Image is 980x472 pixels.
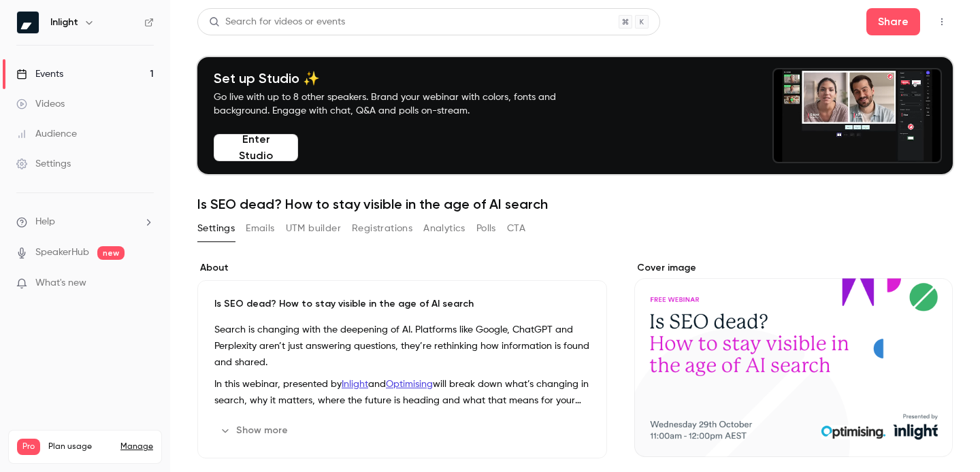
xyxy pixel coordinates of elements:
div: Operator says… [11,11,261,102]
p: Search is changing with the deepening of AI. Platforms like Google, ChatGPT and Perplexity aren’t... [214,322,590,371]
p: Active [66,17,93,31]
a: Manage [120,441,153,452]
button: Emails [246,218,274,239]
button: Registrations [352,218,412,239]
button: Enter Studio [214,134,298,161]
a: Optimising [386,380,433,389]
button: Emoji picker [43,411,54,422]
textarea: Message… [12,383,261,406]
button: Gif picker [65,411,76,422]
div: Close [239,5,263,30]
button: Show more [214,420,296,441]
div: Hi [PERSON_NAME],Just to better understand are you trying to register as a viewer to watch your w... [11,133,223,230]
div: Hi [PERSON_NAME], Just to better understand are you trying to register as a viewer to watch your ... [22,141,212,222]
div: Tim says… [11,133,261,254]
img: Profile image for Tim [41,104,54,118]
span: What's new [35,276,86,290]
p: Is SEO dead? How to stay visible in the age of AI search [214,297,590,311]
div: joined the conversation [59,105,232,117]
div: It was my colleague trying to register on his laptop. He is also an admin but was using his perso... [49,272,261,395]
span: Pro [17,439,40,455]
button: Send a message… [233,406,255,428]
p: Go live with up to 8 other speakers. Brand your webinar with colors, fonts and background. Engage... [214,90,588,118]
div: Tim says… [11,102,261,133]
section: Cover image [634,261,953,457]
h4: Set up Studio ✨ [214,70,588,86]
a: SpeakerHub [35,246,89,260]
label: About [197,261,607,275]
a: Inlight [342,380,368,389]
button: Settings [197,218,235,239]
button: UTM builder [286,218,341,239]
span: Help [35,215,55,229]
label: Cover image [634,261,953,275]
div: Audience [16,127,77,141]
button: Start recording [86,411,97,422]
h1: Is SEO dead? How to stay visible in the age of AI search [197,196,953,212]
span: Plan usage [48,441,112,452]
div: You will be notified here and by email [28,35,244,51]
button: Share [866,8,920,35]
input: Enter your email [28,55,244,69]
button: Polls [476,218,496,239]
div: Events [16,67,63,81]
h1: [PERSON_NAME] [66,7,154,17]
div: Search for videos or events [209,15,345,29]
p: In this webinar, presented by and will break down what’s changing in search, why it matters, wher... [214,376,590,409]
div: It was my colleague trying to register on his laptop. He is also an admin but was using his perso... [60,280,250,387]
span: new [97,246,125,260]
button: Upload attachment [21,411,32,422]
button: CTA [507,218,525,239]
div: Settings [16,157,71,171]
div: Videos [16,97,65,111]
img: Profile image for Tim [39,7,61,29]
div: [DATE] [11,254,261,272]
button: go back [9,5,35,31]
li: help-dropdown-opener [16,215,154,229]
div: [PERSON_NAME] • 15h ago [22,232,134,240]
button: Home [213,5,239,31]
div: user says… [11,272,261,411]
h6: Inlight [50,16,78,29]
button: Analytics [423,218,465,239]
b: [PERSON_NAME] [59,106,135,116]
img: Inlight [17,12,39,33]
